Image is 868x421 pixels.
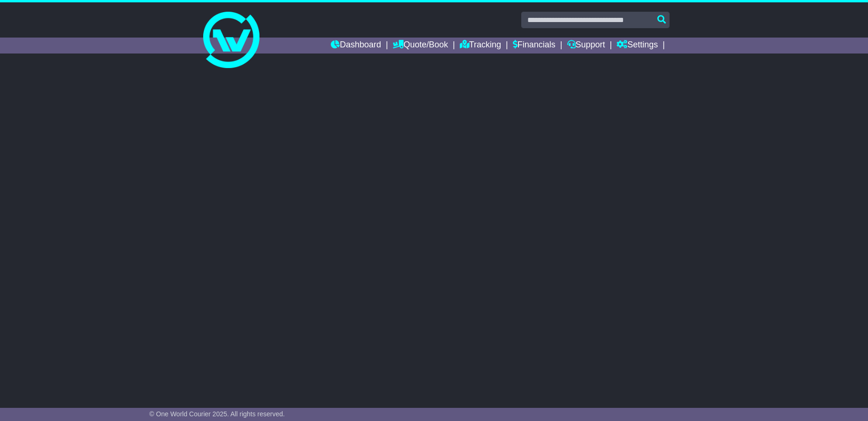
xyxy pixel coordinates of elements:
[617,38,658,54] a: Settings
[393,38,448,54] a: Quote/Book
[149,410,285,418] span: © One World Courier 2025. All rights reserved.
[567,38,605,54] a: Support
[331,38,381,54] a: Dashboard
[513,38,556,54] a: Financials
[460,38,501,54] a: Tracking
